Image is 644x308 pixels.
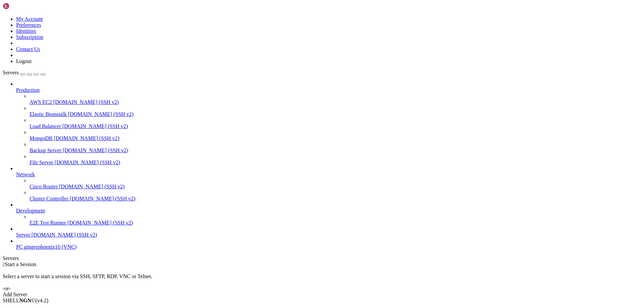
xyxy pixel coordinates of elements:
[30,184,58,189] span: Cisco Router
[55,160,120,165] span: [DOMAIN_NAME] (SSH v2)
[30,99,641,105] a: AWS EC2 [DOMAIN_NAME] (SSH v2)
[16,87,641,93] a: Production
[16,232,641,238] a: Server [DOMAIN_NAME] (SSH v2)
[30,220,641,226] a: E2E Test Runner [DOMAIN_NAME] (SSH v2)
[30,117,641,129] li: Load Balancer [DOMAIN_NAME] (SSH v2)
[16,46,40,52] a: Contact Us
[63,147,128,153] span: [DOMAIN_NAME] (SSH v2)
[30,178,641,190] li: Cisco Router [DOMAIN_NAME] (SSH v2)
[16,244,23,250] span: PC
[30,123,641,129] a: Load Balancer [DOMAIN_NAME] (SSH v2)
[36,298,49,303] span: 4.2.0
[16,226,641,238] li: Server [DOMAIN_NAME] (SSH v2)
[30,190,641,202] li: Cluster Controller [DOMAIN_NAME] (SSH v2)
[54,135,119,141] span: [DOMAIN_NAME] (SSH v2)
[32,232,97,238] span: [DOMAIN_NAME] (SSH v2)
[16,208,641,214] a: Development
[30,196,68,201] span: Cluster Controller
[70,196,136,201] span: [DOMAIN_NAME] (SSH v2)
[16,208,45,213] span: Development
[30,220,66,226] span: E2E Test Runner
[16,172,35,177] span: Network
[30,147,641,153] a: Backup Server [DOMAIN_NAME] (SSH v2)
[16,244,641,250] a: PC gingerphoenix10 (VNC)
[30,135,52,141] span: MongoDB
[53,99,119,105] span: [DOMAIN_NAME] (SSH v2)
[30,111,641,117] a: Elastic Beanstalk [DOMAIN_NAME] (SSH v2)
[30,105,641,117] li: Elastic Beanstalk [DOMAIN_NAME] (SSH v2)
[30,141,641,153] li: Backup Server [DOMAIN_NAME] (SSH v2)
[16,16,43,22] a: My Account
[19,298,32,303] b: NGN
[30,129,641,141] li: MongoDB [DOMAIN_NAME] (SSH v2)
[3,292,641,298] div: Add Server
[67,220,133,226] span: [DOMAIN_NAME] (SSH v2)
[16,232,30,238] span: Server
[59,184,125,189] span: [DOMAIN_NAME] (SSH v2)
[3,3,41,9] img: Shellngn
[30,160,53,165] span: File Server
[16,81,641,166] li: Production
[68,111,134,117] span: [DOMAIN_NAME] (SSH v2)
[30,135,641,141] a: MongoDB [DOMAIN_NAME] (SSH v2)
[30,184,641,190] a: Cisco Router [DOMAIN_NAME] (SSH v2)
[30,99,52,105] span: AWS EC2
[3,298,48,303] span: SHELL ©
[30,123,61,129] span: Load Balancer
[30,196,641,202] a: Cluster Controller [DOMAIN_NAME] (SSH v2)
[3,70,46,75] a: Servers
[16,166,641,202] li: Network
[30,93,641,105] li: AWS EC2 [DOMAIN_NAME] (SSH v2)
[16,238,641,250] li: PC gingerphoenix10 (VNC)
[3,70,19,75] span: Servers
[16,34,43,40] a: Subscription
[30,214,641,226] li: E2E Test Runner [DOMAIN_NAME] (SSH v2)
[30,111,67,117] span: Elastic Beanstalk
[3,267,641,292] div: Select a server to start a session via SSH, SFTP, RDP, VNC or Telnet. -or-
[3,261,5,267] span: 
[24,244,77,250] span: gingerphoenix10 (VNC)
[5,261,36,267] span: Start a Session
[16,22,41,28] a: Preferences
[30,147,61,153] span: Backup Server
[16,202,641,226] li: Development
[62,123,128,129] span: [DOMAIN_NAME] (SSH v2)
[16,87,40,93] span: Production
[30,160,641,166] a: File Server [DOMAIN_NAME] (SSH v2)
[16,172,641,178] a: Network
[3,255,641,261] div: Servers
[30,153,641,166] li: File Server [DOMAIN_NAME] (SSH v2)
[16,58,32,64] a: Logout
[16,28,36,34] a: Identities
